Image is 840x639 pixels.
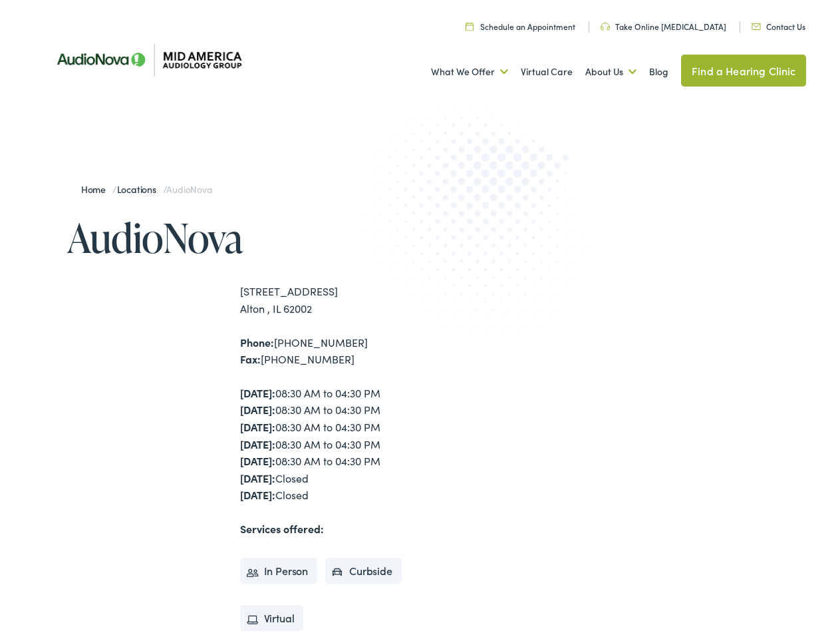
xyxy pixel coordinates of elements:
[67,216,420,260] h1: AudioNova
[240,283,420,317] div: [STREET_ADDRESS] Alton , IL 62002
[466,21,575,32] a: Schedule an Appointment
[681,55,806,87] a: Find a Hearing Clinic
[466,22,474,31] img: utility icon
[240,385,275,400] strong: [DATE]:
[585,47,636,97] a: About Us
[601,23,610,31] img: utility icon
[240,487,275,502] strong: [DATE]:
[240,334,420,368] div: [PHONE_NUMBER] [PHONE_NUMBER]
[240,558,318,584] li: In Person
[81,182,112,196] a: Home
[752,23,761,30] img: utility icon
[601,21,726,32] a: Take Online [MEDICAL_DATA]
[117,182,163,196] a: Locations
[240,521,324,536] strong: Services offered:
[240,453,275,468] strong: [DATE]:
[240,605,304,632] li: Virtual
[649,47,668,97] a: Blog
[166,182,211,196] span: AudioNova
[240,385,420,504] div: 08:30 AM to 04:30 PM 08:30 AM to 04:30 PM 08:30 AM to 04:30 PM 08:30 AM to 04:30 PM 08:30 AM to 0...
[240,437,275,451] strong: [DATE]:
[431,47,508,97] a: What We Offer
[240,351,261,366] strong: Fax:
[752,21,805,32] a: Contact Us
[240,335,274,349] strong: Phone:
[240,471,275,485] strong: [DATE]:
[240,402,275,417] strong: [DATE]:
[240,419,275,434] strong: [DATE]:
[521,47,573,97] a: Virtual Care
[325,558,402,584] li: Curbside
[81,182,212,196] span: / /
